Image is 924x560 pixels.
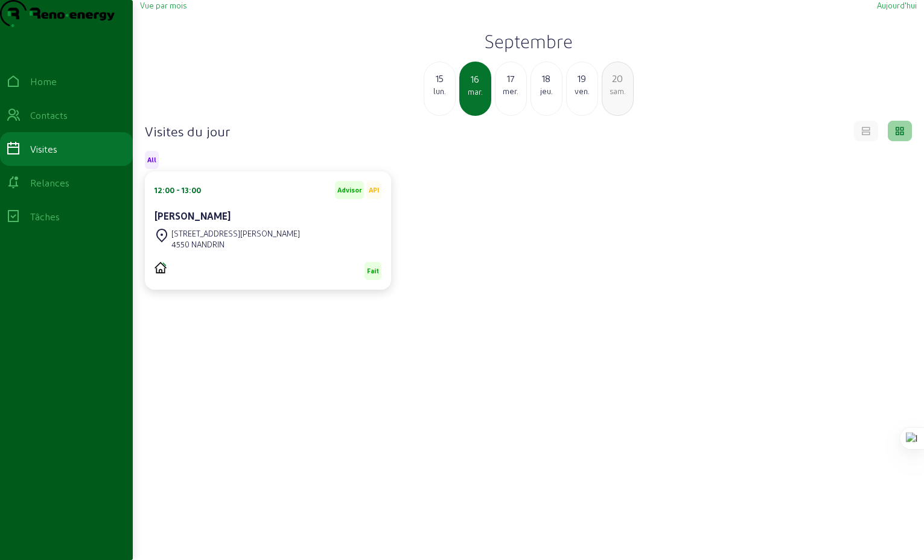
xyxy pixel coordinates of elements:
[155,210,231,221] cam-card-title: [PERSON_NAME]
[531,71,562,86] div: 18
[30,108,68,122] div: Contacts
[602,86,633,97] div: sam.
[140,1,186,10] span: Vue par mois
[424,86,455,97] div: lun.
[424,71,455,86] div: 15
[460,72,490,86] div: 16
[567,86,597,97] div: ven.
[369,186,379,194] span: API
[367,267,379,275] span: Fait
[155,262,167,273] img: PVELEC
[147,156,156,164] span: All
[140,30,917,52] h2: Septembre
[495,86,526,97] div: mer.
[531,86,562,97] div: jeu.
[30,142,57,156] div: Visites
[30,176,69,190] div: Relances
[30,209,60,224] div: Tâches
[602,71,633,86] div: 20
[30,74,57,89] div: Home
[877,1,917,10] span: Aujourd'hui
[567,71,597,86] div: 19
[155,185,201,196] div: 12:00 - 13:00
[460,86,490,97] div: mar.
[171,228,300,239] div: [STREET_ADDRESS][PERSON_NAME]
[171,239,300,250] div: 4550 NANDRIN
[145,122,230,139] h4: Visites du jour
[337,186,362,194] span: Advisor
[495,71,526,86] div: 17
